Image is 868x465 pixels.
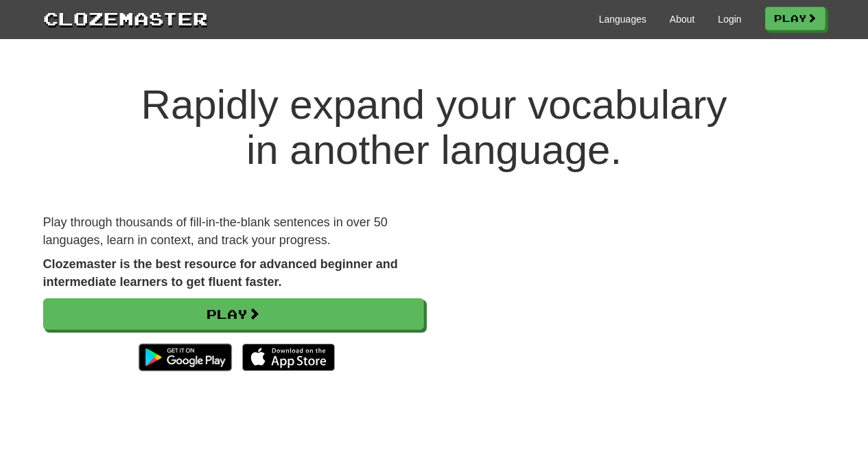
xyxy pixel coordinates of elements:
a: Clozemaster [43,5,208,31]
img: Get it on Google Play [132,337,238,378]
a: Play [43,298,424,330]
a: Languages [599,12,646,26]
strong: Clozemaster is the best resource for advanced beginner and intermediate learners to get fluent fa... [43,257,398,289]
a: About [670,12,695,26]
img: Download_on_the_App_Store_Badge_US-UK_135x40-25178aeef6eb6b83b96f5f2d004eda3bffbb37122de64afbaef7... [242,344,335,371]
a: Login [718,12,741,26]
p: Play through thousands of fill-in-the-blank sentences in over 50 languages, learn in context, and... [43,214,424,249]
a: Play [765,7,825,30]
